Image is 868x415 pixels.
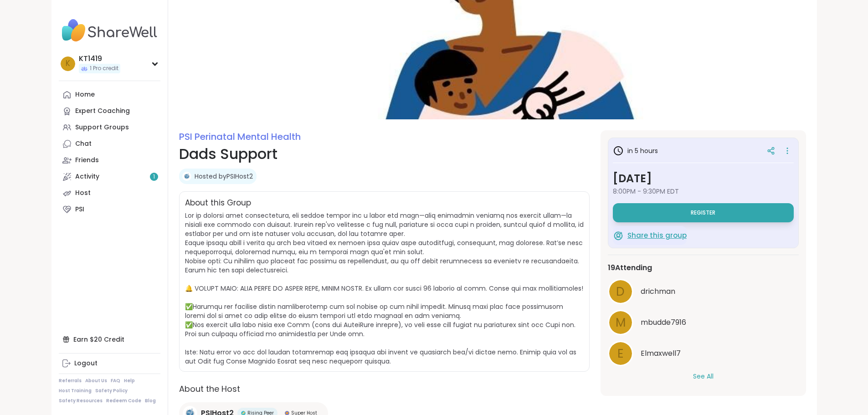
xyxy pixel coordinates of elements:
[641,317,686,328] span: mbudde7916
[75,189,91,198] div: Host
[185,197,251,209] h2: About this Group
[75,172,99,181] div: Activity
[59,169,160,185] a: Activity1
[608,310,799,335] a: mmbudde7916
[106,398,141,404] a: Redeem Code
[75,90,95,99] div: Home
[59,103,160,119] a: Expert Coaching
[66,58,70,70] span: K
[641,348,681,359] span: Elmaxwell7
[179,143,590,165] h1: Dads Support
[641,286,675,297] span: drichman
[59,15,160,46] img: ShareWell Nav Logo
[75,205,84,214] div: PSI
[59,331,160,348] div: Earn $20 Credit
[616,314,626,332] span: m
[59,152,160,169] a: Friends
[75,123,129,132] div: Support Groups
[608,341,799,366] a: EElmaxwell7
[613,230,624,241] img: ShareWell Logomark
[693,372,714,381] button: See All
[59,185,160,201] a: Host
[179,383,590,395] h2: About the Host
[75,107,130,116] div: Expert Coaching
[179,130,301,143] a: PSI Perinatal Mental Health
[613,187,794,196] span: 8:00PM - 9:30PM EDT
[124,378,135,384] a: Help
[627,231,687,241] span: Share this group
[613,170,794,187] h3: [DATE]
[75,139,92,149] div: Chat
[95,388,128,394] a: Safety Policy
[85,378,107,384] a: About Us
[153,173,155,181] span: 1
[616,283,625,301] span: d
[59,378,82,384] a: Referrals
[59,201,160,218] a: PSI
[195,172,253,181] a: Hosted byPSIHost2
[59,388,92,394] a: Host Training
[111,378,120,384] a: FAQ
[79,54,120,64] div: KT1419
[613,145,658,156] h3: in 5 hours
[145,398,156,404] a: Blog
[608,279,799,304] a: ddrichman
[59,398,103,404] a: Safety Resources
[59,355,160,372] a: Logout
[608,262,652,273] span: 19 Attending
[90,65,118,72] span: 1 Pro credit
[59,119,160,136] a: Support Groups
[59,136,160,152] a: Chat
[613,203,794,222] button: Register
[613,226,687,245] button: Share this group
[691,209,715,216] span: Register
[74,359,98,368] div: Logout
[617,345,624,363] span: E
[185,211,584,366] span: Lor ip dolorsi amet consectetura, eli seddoe tempor inc u labor etd magn—aliq enimadmin veniamq n...
[75,156,99,165] div: Friends
[59,87,160,103] a: Home
[182,172,191,181] img: PSIHost2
